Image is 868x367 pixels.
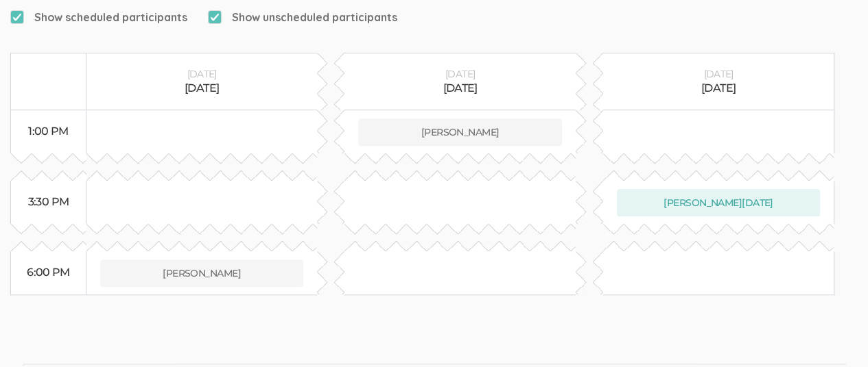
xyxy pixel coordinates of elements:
[208,10,397,25] span: Show unscheduled participants
[617,67,820,81] div: [DATE]
[100,260,303,287] button: [PERSON_NAME]
[617,189,820,216] button: [PERSON_NAME][DATE]
[25,124,72,140] div: 1:00 PM
[10,10,187,25] span: Show scheduled participants
[358,67,562,81] div: [DATE]
[25,265,72,281] div: 6:00 PM
[25,194,72,210] div: 3:30 PM
[100,67,303,81] div: [DATE]
[100,81,303,97] div: [DATE]
[358,81,562,97] div: [DATE]
[358,118,562,146] button: [PERSON_NAME]
[799,301,868,367] iframe: Chat Widget
[617,81,820,97] div: [DATE]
